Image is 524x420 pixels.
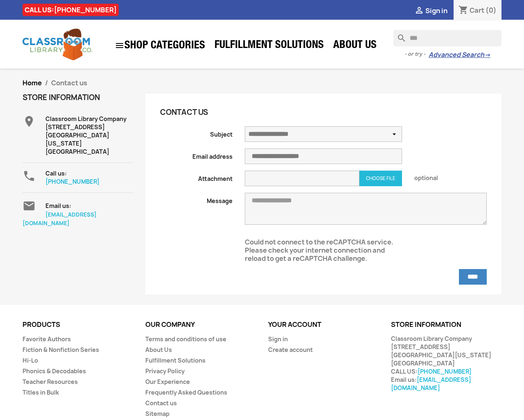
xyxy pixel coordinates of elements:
div: Email us: [45,199,133,210]
a: Phonics & Decodables [23,367,86,375]
a: Favorite Authors [23,335,71,343]
h4: Store information [23,94,133,102]
p: Products [23,321,133,329]
a: Your account [268,320,321,329]
label: Email address [154,148,239,161]
a: Privacy Policy [145,367,185,375]
p: Our company [145,321,256,329]
span: Sign in [425,6,447,15]
a: Create account [268,346,313,354]
a: Sign in [268,335,288,343]
a: Fulfillment Solutions [145,356,206,364]
h3: Contact us [160,108,402,116]
a: [PHONE_NUMBER] [54,5,117,14]
span: Contact us [51,78,87,87]
a: Fiction & Nonfiction Series [23,346,99,354]
a: Contact us [145,399,177,407]
a: Titles in Bulk [23,388,59,396]
a: Teacher Resources [23,378,78,386]
i:  [414,6,424,16]
a: Hi-Lo [23,356,38,364]
a: [EMAIL_ADDRESS][DOMAIN_NAME] [23,211,97,227]
div: CALL US: [23,4,119,16]
a: [PHONE_NUMBER] [45,178,99,185]
img: Classroom Library Company [23,29,92,60]
div: Classroom Library Company [STREET_ADDRESS] [GEOGRAPHIC_DATA][US_STATE] [GEOGRAPHIC_DATA] CALL US:... [391,335,501,392]
a: About Us [145,346,172,354]
div: Classroom Library Company [STREET_ADDRESS] [GEOGRAPHIC_DATA][US_STATE] [GEOGRAPHIC_DATA] [45,115,133,156]
label: Attachment [154,171,239,183]
a: Frequently Asked Questions [145,388,227,396]
i:  [115,41,124,50]
i: search [393,30,403,40]
a: Our Experience [145,378,190,386]
a: About Us [329,38,381,54]
div: Could not connect to the reCAPTCHA service. Please check your internet connection and reload to g... [245,238,402,262]
span: → [484,51,490,59]
a: [PHONE_NUMBER] [418,367,472,375]
i:  [23,169,36,183]
a: Advanced Search→ [429,51,490,59]
label: Message [154,193,239,205]
span: optional [408,171,493,182]
span: - or try - [404,50,429,58]
a:  Sign in [414,6,447,15]
a: Terms and conditions of use [145,335,226,343]
span: Choose file [366,176,395,181]
a: Home [23,78,42,87]
a: SHOP CATEGORIES [111,37,209,55]
i: shopping_cart [458,6,468,16]
span: (0) [486,6,497,15]
div: Call us: [45,169,133,186]
i:  [23,115,36,128]
input: Search [393,30,501,46]
span: Cart [470,6,484,15]
p: Store information [391,321,501,329]
i:  [23,199,36,212]
label: Subject [154,126,239,139]
a: [EMAIL_ADDRESS][DOMAIN_NAME] [391,376,471,392]
a: Fulfillment Solutions [210,38,328,54]
a: Sitemap [145,410,169,418]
